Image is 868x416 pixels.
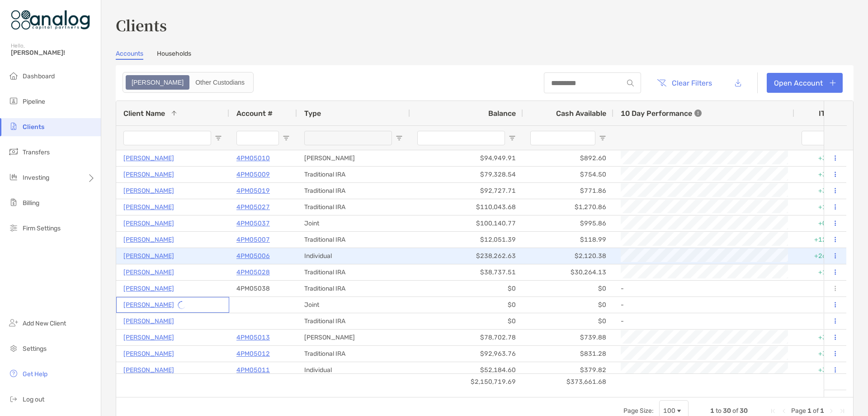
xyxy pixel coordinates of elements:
a: [PERSON_NAME] [123,218,174,229]
span: Account # [236,109,273,118]
a: [PERSON_NAME] [123,364,174,376]
img: clients icon [8,121,19,132]
a: Households [157,50,191,60]
p: 4PM05006 [236,250,270,262]
div: +12.46% [794,232,849,248]
span: Settings [23,345,47,353]
span: Cash Available [556,109,606,118]
div: +3.49% [794,362,849,378]
a: [PERSON_NAME] [123,267,174,278]
a: [PERSON_NAME] [123,169,174,180]
div: $92,727.71 [410,183,523,199]
img: get-help icon [8,368,19,379]
div: $12,051.39 [410,232,523,248]
div: 0% [794,281,849,296]
div: $0 [523,313,613,329]
div: $771.86 [523,183,613,199]
div: 100 [663,407,675,415]
button: Open Filter Menu [215,134,222,142]
div: $0 [410,297,523,313]
div: $0 [523,297,613,313]
p: 4PM05038 [236,283,270,294]
span: Page [791,407,806,415]
a: 4PM05010 [236,153,270,164]
div: Next Page [828,407,835,415]
div: $0 [410,313,523,329]
div: $94,949.91 [410,150,523,166]
div: $2,120.38 [523,248,613,264]
img: add_new_client icon [8,317,19,328]
span: 1 [710,407,714,415]
a: [PERSON_NAME] [123,250,174,262]
div: Individual [297,362,410,378]
div: $238,262.63 [410,248,523,264]
div: [PERSON_NAME] [297,330,410,345]
a: [PERSON_NAME] [123,185,174,196]
p: [PERSON_NAME] [123,283,174,294]
div: Traditional IRA [297,199,410,215]
span: Investing [23,174,49,182]
div: $0 [410,281,523,296]
div: Traditional IRA [297,281,410,296]
a: Accounts [116,50,143,60]
div: - [621,314,787,329]
div: Page Size: [623,407,654,415]
img: Zoe Logo [11,4,90,36]
a: Open Account [767,73,843,93]
div: +26.59% [794,248,849,264]
p: [PERSON_NAME] [123,201,174,213]
img: dashboard icon [8,70,19,81]
span: Pipeline [23,98,45,105]
span: [PERSON_NAME]! [11,49,95,57]
img: investing icon [8,172,19,182]
input: Balance Filter Input [417,131,505,145]
a: 4PM05028 [236,267,270,278]
div: 0% [794,297,849,313]
div: Joint [297,297,410,313]
p: 4PM05012 [236,348,270,359]
div: $100,140.77 [410,215,523,231]
span: Clients [23,123,44,131]
span: 30 [740,407,748,415]
span: Add New Client [23,320,66,327]
p: [PERSON_NAME] [123,153,174,164]
div: ITD [819,109,841,118]
div: +3.67% [794,150,849,166]
div: Traditional IRA [297,232,410,248]
div: Traditional IRA [297,183,410,199]
div: $2,150,719.69 [410,374,523,390]
span: to [716,407,722,415]
div: [PERSON_NAME] [297,150,410,166]
p: 4PM05011 [236,364,270,376]
div: Traditional IRA [297,167,410,182]
span: 1 [807,407,811,415]
div: +3.07% [794,183,849,199]
img: settings icon [8,343,19,354]
div: +1.72% [794,264,849,280]
p: [PERSON_NAME] [123,348,174,359]
button: Clear Filters [650,73,719,93]
span: 1 [820,407,824,415]
input: Cash Available Filter Input [530,131,595,145]
input: ITD Filter Input [802,131,830,145]
a: [PERSON_NAME] [123,234,174,245]
a: [PERSON_NAME] [123,316,174,327]
div: $1,270.86 [523,199,613,215]
a: [PERSON_NAME] [123,332,174,343]
span: Get Help [23,370,47,378]
div: $38,737.51 [410,264,523,280]
div: Traditional IRA [297,264,410,280]
span: Balance [488,109,516,118]
span: Dashboard [23,72,55,80]
div: $0 [523,281,613,296]
span: Transfers [23,148,50,156]
p: 4PM05027 [236,201,270,213]
div: $892.60 [523,150,613,166]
